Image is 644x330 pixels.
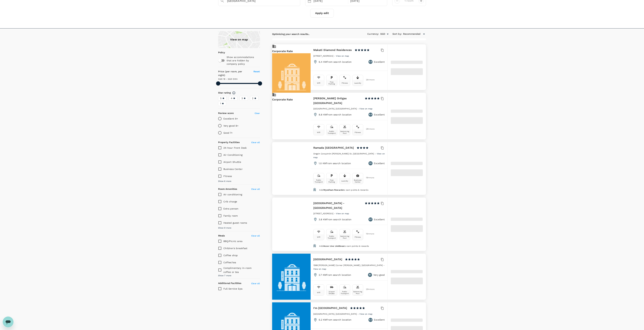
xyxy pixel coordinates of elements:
[359,107,373,110] a: View on map
[223,117,238,120] p: Excellent 9+
[327,81,336,85] div: Free Parking
[223,221,247,224] span: Heated guest rooms
[218,187,237,191] h6: Room Amenities
[220,102,221,105] span: 1
[385,32,390,36] button: Open
[359,312,373,315] a: View on map
[218,111,234,115] h6: Review score
[218,226,231,230] span: Show 9 more
[366,128,371,130] span: 28 + more
[334,55,336,57] span: -
[355,236,361,238] div: Fitness
[251,188,260,190] span: Clear all
[353,291,362,294] div: Swimming Pool
[272,32,310,36] p: Optimizing your search results..
[223,207,239,210] span: Extra person
[218,51,220,54] p: Policy
[373,273,385,277] p: Very good
[223,161,241,163] span: Airport Shuttle
[232,91,236,95] svg: Star ratings are awarded to properties to represent the quality of services, facilities, and amen...
[366,177,371,179] span: 18 + more
[313,257,342,262] h6: [GEOGRAPHIC_DATA]
[3,317,13,327] iframe: Button to launch messaging window
[272,98,311,102] p: Corporate Rate
[336,54,349,57] a: View on map
[366,79,371,81] span: 26 + more
[231,97,232,100] span: 4
[223,247,248,250] span: Children's breakfast
[218,274,231,277] span: Show 7 more
[218,91,231,95] h6: Star rating
[313,152,385,159] a: View on map
[223,154,242,156] span: Air Conditioning
[314,179,323,183] div: Public Transport
[342,82,348,84] div: Fitness
[319,218,352,221] p: 3.8 KM from search location
[218,31,260,48] a: View on map
[255,112,260,114] span: Clear
[319,189,368,191] span: Add to earn points & rewards
[251,282,260,285] span: Clear all
[323,245,344,247] span: Accor Live Limitless
[218,70,250,77] h6: Price (per room, per night)
[327,291,336,294] div: Airport Shuttle
[375,153,377,155] span: -
[366,288,371,290] span: 29 + more
[374,60,385,64] p: Excellent
[336,212,349,215] a: View on map
[355,131,361,133] div: Fitness
[313,153,374,155] span: Ongpin Corquintin [PERSON_NAME] St, [GEOGRAPHIC_DATA]
[313,306,347,310] h6: I'm [GEOGRAPHIC_DATA]
[341,180,348,182] div: Laundry
[317,82,321,84] div: Wifi
[319,245,369,247] span: Add to earn points & rewards
[251,141,260,144] span: Clear all
[223,254,238,257] span: Coffee shop
[227,55,260,66] p: Show accommodations that are hidden by company policy
[313,108,357,110] span: [GEOGRAPHIC_DATA], [GEOGRAPHIC_DATA]
[366,233,371,235] span: 19 + more
[223,175,232,177] span: Fitness
[313,145,354,150] h6: Ramada [GEOGRAPHIC_DATA]
[374,113,385,116] p: Excellent
[313,313,357,315] span: [GEOGRAPHIC_DATA], [GEOGRAPHIC_DATA]
[374,162,385,165] p: Excellent
[340,291,349,294] div: Public Transport
[319,162,351,165] p: 1.0 KM from search location
[353,179,362,183] div: Business Center
[223,124,239,127] p: Very good 8+
[223,146,247,149] span: 24-hour Front Desk
[298,1,298,1] button: Open
[367,32,379,36] h6: Currency :
[336,212,349,215] span: View on map
[223,287,242,290] span: Full Service Spa
[220,97,222,100] span: 5
[319,60,352,64] p: 6.4 KM from search location
[317,292,321,293] div: Wifi
[319,273,351,277] p: 2.7 KM from search location
[218,78,238,80] span: SGD 18 - SGD 500+
[327,130,336,134] div: Public Transport
[313,264,383,266] span: 1588 [PERSON_NAME] Corner [PERSON_NAME], [GEOGRAPHIC_DATA]
[272,49,311,53] p: Corporate Rate
[313,267,326,270] a: View on map
[369,60,372,64] span: 9.5
[313,55,333,57] span: [STREET_ADDRESS]
[218,234,225,238] h6: Meals
[223,240,242,243] span: BBQ/Picnic area
[374,218,385,221] p: Excellent
[392,32,402,36] h6: Sort by :
[313,48,352,52] h6: Makati Diamond Residences
[319,318,352,321] p: 6.2 KM from search location
[340,130,349,134] div: Swimming Pool
[241,97,243,100] span: 3
[223,267,252,273] span: Complimentary in-room coffee or tea
[223,200,237,203] span: Crib charge
[218,281,241,285] h6: Additional Facilities
[369,218,372,221] span: 9.7
[313,212,333,215] span: [STREET_ADDRESS]
[354,82,361,84] div: Laundry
